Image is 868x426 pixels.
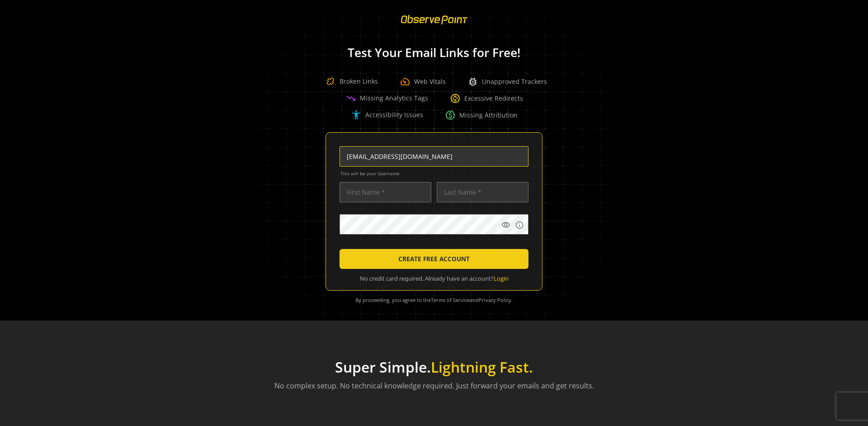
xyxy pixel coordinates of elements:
a: Privacy Policy [479,297,511,303]
span: trending_down [345,93,356,104]
a: Terms of Service [431,297,470,303]
h1: Test Your Email Links for Free! [235,46,633,59]
a: Login [494,274,509,282]
div: By proceeding, you agree to the and . [337,291,531,310]
p: No complex setup. No technical knowledge required. Just forward your emails and get results. [274,380,594,391]
div: Accessibility Issues [351,110,423,120]
span: CREATE FREE ACCOUNT [398,251,470,267]
div: No credit card required. Already have an account? [340,274,528,283]
div: Excessive Redirects [450,93,523,104]
input: First Name * [340,182,431,202]
div: Web Vitals [400,76,446,87]
div: Broken Links [321,72,378,91]
div: Unapproved Trackers [467,76,547,87]
input: Email Address (name@work-email.com) * [340,146,528,167]
a: ObservePoint Homepage [395,21,473,29]
span: speed [400,76,410,87]
span: change_circle [450,93,461,104]
span: Lightning Fast. [431,357,533,377]
mat-icon: info [515,220,524,230]
span: accessibility [351,110,362,120]
div: Missing Analytics Tags [345,93,428,104]
button: CREATE FREE ACCOUNT [340,249,528,269]
div: Missing Attribution [445,110,518,120]
span: paid [445,110,456,120]
img: Broken Link [321,72,340,91]
h1: Super Simple. [274,359,594,376]
input: Last Name * [437,182,528,202]
mat-icon: visibility [501,220,510,230]
span: bug_report [467,76,478,87]
span: This will be your Username [340,170,528,177]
